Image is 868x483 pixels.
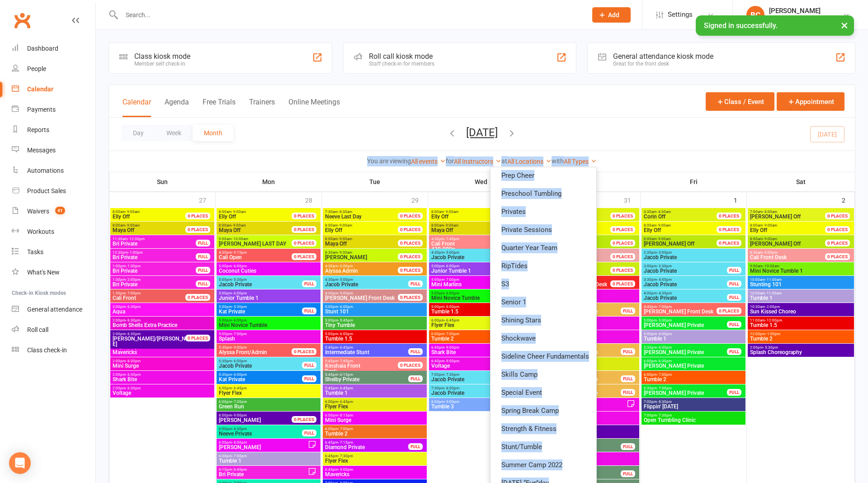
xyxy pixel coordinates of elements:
[231,223,246,227] span: - 9:00am
[196,267,210,274] div: FULL
[123,98,151,117] button: Calendar
[491,456,596,474] a: Summer Camp 2022
[538,281,607,288] span: [PERSON_NAME] Front Desk
[491,311,596,329] a: Shining Stars
[836,15,853,35] button: ×
[112,282,196,287] span: Bri Private
[128,251,143,255] span: - 1:00pm
[122,125,155,141] button: Day
[338,210,352,214] span: - 8:30am
[325,318,425,322] span: 5:00pm
[750,268,852,274] span: Mini Novice Tumble 1
[369,52,434,61] div: Roll call kiosk mode
[411,192,428,207] div: 29
[367,157,411,165] strong: You are viewing
[428,172,534,191] th: Wed
[763,264,779,268] span: - 10:00am
[644,213,665,220] span: Corin Off
[643,305,727,309] span: 4:45pm
[338,264,353,268] span: - 6:00pm
[219,213,236,220] span: Elly Off
[27,326,48,333] div: Roll call
[750,282,852,287] span: Stunting 101
[113,213,130,220] span: Elly Off
[325,295,395,301] span: [PERSON_NAME] Front Desk
[825,253,850,260] div: 0 PLACES
[706,92,774,111] button: Class / Event
[624,192,640,207] div: 31
[196,253,210,260] div: FULL
[491,166,596,185] a: Prep Cheer
[12,59,95,79] a: People
[643,278,727,282] span: 3:30pm
[746,6,764,24] div: BC
[750,223,836,227] span: 8:00am
[613,61,713,67] div: Great for the front desk
[369,61,434,67] div: Staff check-in for members
[126,278,141,282] span: - 2:00pm
[763,237,777,241] span: - 9:00am
[338,237,352,241] span: - 9:00am
[608,11,619,19] span: Add
[325,254,367,260] span: [PERSON_NAME]
[444,223,458,227] span: - 9:00am
[398,226,423,233] div: 0 PLACES
[763,223,777,227] span: - 9:00am
[454,158,501,165] a: All Instructors
[134,52,190,61] div: Class kiosk mode
[219,227,241,233] span: Maya Off
[727,321,741,328] div: FULL
[27,126,49,133] div: Reports
[127,237,145,241] span: - 12:30pm
[125,210,140,214] span: - 9:00am
[338,318,353,322] span: - 5:45pm
[193,125,234,141] button: Month
[12,140,95,161] a: Messages
[218,251,302,255] span: 4:30pm
[431,278,531,282] span: 5:00pm
[125,223,140,227] span: - 9:00am
[765,291,782,295] span: - 11:00am
[12,120,95,140] a: Reports
[643,237,727,241] span: 8:00am
[126,318,141,322] span: - 6:30pm
[185,294,210,301] div: 0 PLACES
[491,221,596,239] a: Private Sessions
[750,227,767,233] span: Elly Off
[12,201,95,222] a: Waivers 41
[305,192,321,207] div: 28
[750,295,852,301] span: Tumble 1
[466,126,498,139] button: [DATE]
[727,294,741,301] div: FULL
[657,318,672,322] span: - 5:30pm
[218,322,319,328] span: Mini Novice Tumble
[491,203,596,221] a: Privates
[27,187,66,194] div: Product Sales
[491,402,596,420] a: Spring Break Camp
[112,237,196,241] span: 11:30am
[431,264,531,268] span: 5:00pm
[218,264,319,268] span: 5:00pm
[338,278,353,282] span: - 5:00pm
[325,237,409,241] span: 8:00am
[444,210,458,214] span: - 9:00am
[491,329,596,347] a: Shockwave
[325,241,347,247] span: Maya Off
[444,291,459,295] span: - 6:00pm
[491,420,596,438] a: Strength & Fitness
[644,241,694,247] span: [PERSON_NAME] Off
[27,85,53,93] div: Calendar
[491,293,596,311] a: Senior 1
[552,157,564,165] strong: with
[842,192,854,207] div: 2
[769,7,821,15] div: [PERSON_NAME]
[727,280,741,287] div: FULL
[338,291,353,295] span: - 9:00pm
[12,340,95,360] a: Class kiosk mode
[126,291,141,295] span: - 7:00pm
[27,208,49,215] div: Waivers
[325,309,425,314] span: Stunt 101
[610,253,635,260] div: 0 PLACES
[411,158,446,165] a: All events
[750,305,852,309] span: 10:30am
